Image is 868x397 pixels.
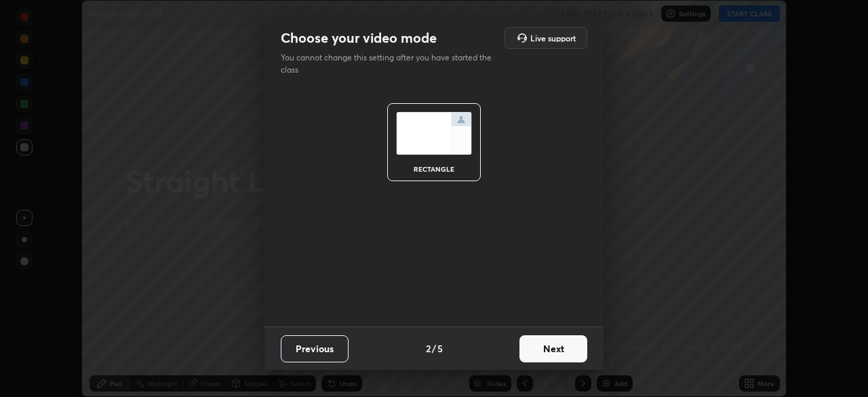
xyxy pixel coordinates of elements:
[407,166,461,172] div: rectangle
[426,341,431,356] h4: 2
[281,52,500,76] p: You cannot change this setting after you have started the class
[530,34,576,42] h5: Live support
[396,112,472,155] img: normalScreenIcon.ae25ed63.svg
[432,341,436,356] h4: /
[437,341,443,356] h4: 5
[281,29,437,47] h2: Choose your video mode
[281,335,349,362] button: Previous
[519,335,587,362] button: Next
